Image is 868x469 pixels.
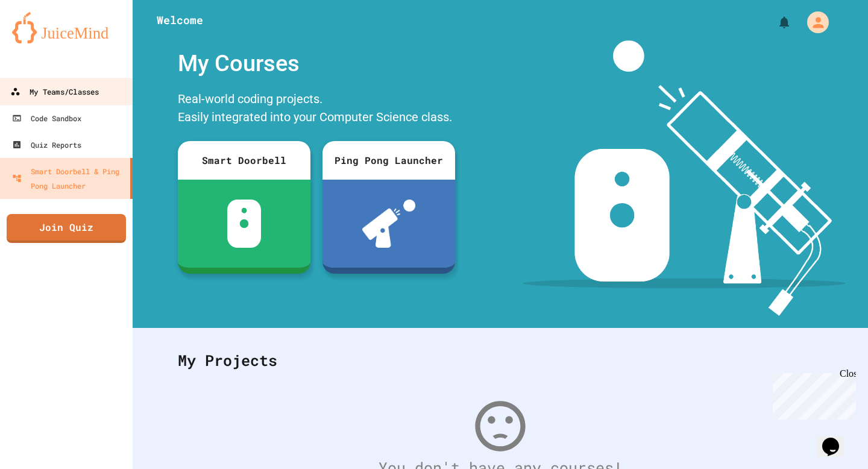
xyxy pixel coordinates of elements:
[12,111,81,125] div: Code Sandbox
[362,200,416,248] img: ppl-with-ball.png
[322,141,455,180] div: Ping Pong Launcher
[755,12,794,33] div: My Notifications
[12,164,125,193] div: Smart Doorbell & Ping Pong Launcher
[12,137,81,152] div: Quiz Reports
[10,84,99,99] div: My Teams/Classes
[817,421,856,457] iframe: chat widget
[227,200,262,248] img: sdb-white.svg
[12,12,121,43] img: logo-orange.svg
[523,40,846,316] img: banner-image-my-projects.png
[172,40,461,87] div: My Courses
[172,87,461,132] div: Real-world coding projects. Easily integrated into your Computer Science class.
[7,214,126,243] a: Join Quiz
[178,141,310,180] div: Smart Doorbell
[794,8,832,36] div: My Account
[5,5,83,77] div: Chat with us now!Close
[768,368,856,420] iframe: chat widget
[166,337,835,384] div: My Projects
